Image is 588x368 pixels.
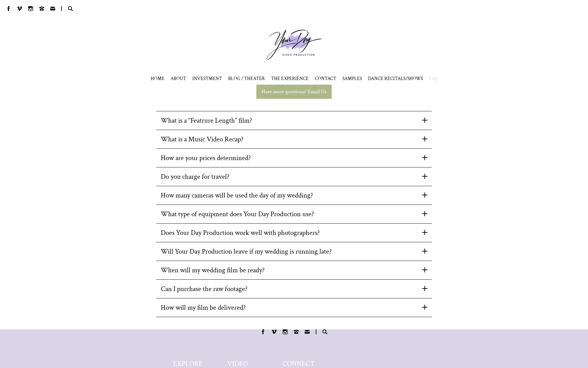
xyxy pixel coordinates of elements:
a: Have more questions? Email Us [256,85,332,99]
dt: How many cameras will be used the day of my wedding? [161,191,417,200]
a: INVESTMENT [192,75,222,82]
a: FAQ [429,75,438,82]
dt: What type of equipment does Your Day Production use? [161,209,417,219]
span: DANCE RECITALS/SHOWS [368,75,423,82]
a: Your Day Production Logo [257,20,331,69]
dt: What is a “Featrure Length” film? [161,116,417,125]
a: HOME [151,75,164,82]
dt: Can I purchase the raw footage? [161,284,417,293]
dt: Will Your Day Production leave if my wedding is running late? [161,247,417,256]
a: BLOG / THEATER [228,75,265,82]
a: CONTACT [315,75,336,82]
dt: How will my film be delivered? [161,303,417,312]
dt: Does Your Day Production work well with photographers? [161,228,417,237]
a: THE EXPERIENCE [271,75,309,82]
span: SAMPLES [342,75,362,82]
span: Have more questions? Email Us [262,88,326,95]
dt: How are your prices determined? [161,153,417,163]
dt: What is a Music Video Recap? [161,135,417,144]
dt: Do you charge for travel? [161,172,417,181]
dt: When will my wedding film be ready? [161,266,417,275]
a: ABOUT [171,75,186,82]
